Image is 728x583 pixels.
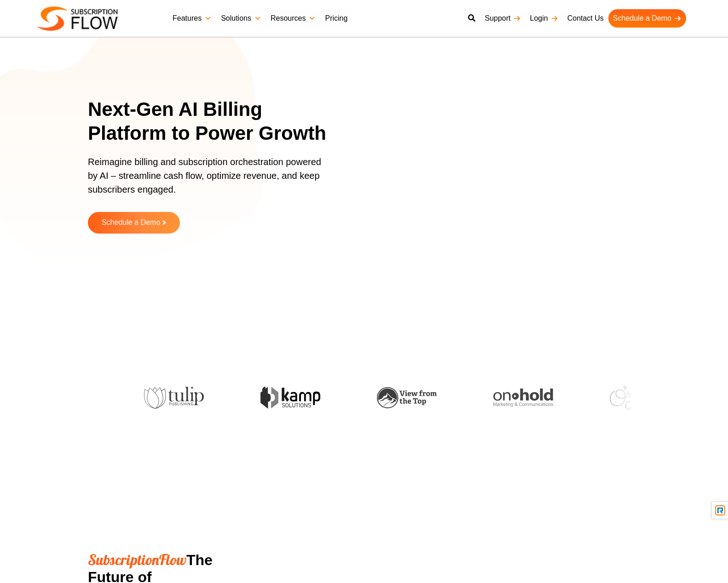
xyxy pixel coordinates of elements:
img: kamp-solution [255,387,315,408]
span: SubscriptionFlow [88,550,186,569]
a: Schedule a Demo [88,212,180,234]
a: Support [480,9,525,28]
img: onhold-marketing [488,389,548,407]
a: Contact Us [563,9,608,28]
a: Pricing [320,9,352,28]
a: Schedule a Demo [608,9,686,28]
img: tulip-publishing [139,387,198,409]
a: Login [526,9,563,28]
p: Reimagine billing and subscription orchestration powered by AI – streamline cash flow, optimize r... [88,155,327,206]
img: view-from-the-top [372,387,432,409]
h1: Next-Gen AI Billing Platform to Power Growth [88,97,339,146]
a: Resources [266,9,320,28]
a: Solutions [216,9,266,28]
img: Subscriptionflow [37,6,118,31]
span: Schedule a Demo [102,219,160,227]
a: Features [168,9,216,28]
